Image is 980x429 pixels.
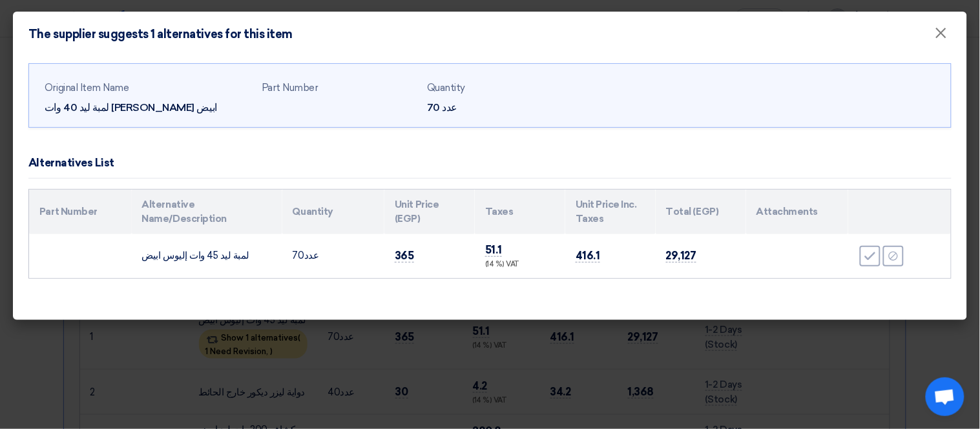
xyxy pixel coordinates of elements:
th: Unit Price Inc. Taxes [565,190,656,234]
div: Quantity [427,81,582,95]
td: لمبة ليد 45 وات إليوس ابيض [132,234,282,278]
span: × [935,23,948,49]
div: 70 عدد [427,100,582,115]
span: 29,127 [666,249,696,263]
div: Open chat [926,377,964,416]
th: Alternative Name/Description [132,190,282,234]
div: لمبة ليد 40 وات [PERSON_NAME] ابيض [45,100,251,115]
span: 70 [293,250,304,261]
div: Part Number [262,81,417,95]
h4: The supplier suggests 1 alternatives for this item [28,27,293,41]
th: Quantity [282,190,385,234]
button: Close [924,21,958,46]
div: Alternatives List [28,155,114,172]
span: 51.1 [485,243,502,257]
th: Attachments [746,190,849,234]
th: Part Number [29,190,132,234]
div: (14 %) VAT [485,259,555,270]
td: عدد [282,234,385,278]
th: Total (EGP) [656,190,746,234]
span: 365 [395,249,414,263]
span: 416.1 [576,249,600,263]
th: Taxes [475,190,565,234]
div: Original Item Name [45,81,251,95]
th: Unit Price (EGP) [384,190,475,234]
